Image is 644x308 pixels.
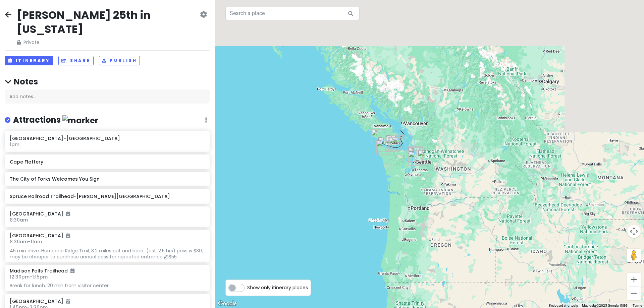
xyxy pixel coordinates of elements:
[99,56,140,66] button: Publish
[406,148,426,168] div: Seattle–Tacoma International Airport
[383,134,403,155] div: Marymere Falls
[627,273,641,286] button: Zoom in
[58,56,93,66] button: Share
[10,176,205,182] h6: The City of Forks Welcomes You Sign
[405,144,425,165] div: Pike Place Market
[247,284,308,291] span: Show only itinerary places
[17,39,199,46] span: Private
[388,133,409,153] div: Olympic National Park Visitor Center
[627,287,641,300] button: Zoom out
[10,248,205,260] div: 45 min drive. Hurricane Ridge Trail, 3.2 miles out and back. (est. 2.5 hrs) pass is $30, may be c...
[10,211,205,217] h6: [GEOGRAPHIC_DATA]
[216,299,238,308] a: Open this area in Google Maps (opens a new window)
[10,283,205,289] div: Break for lunch. 20 min from visitor center.
[374,137,394,157] div: The City of Forks Welcomes You Sign
[62,115,98,126] img: marker
[10,141,19,148] span: 1pm
[369,127,389,147] div: Cape Flattery
[406,144,426,164] div: Seattle Japanese Garden
[13,115,98,126] h4: Attractions
[10,298,205,304] h6: [GEOGRAPHIC_DATA]
[633,304,642,307] a: Terms (opens in new tab)
[216,299,238,308] img: Google
[66,299,70,304] i: Added to itinerary
[405,145,425,165] div: Populus Seattle
[405,144,425,164] div: Seattle Asian Art Museum
[66,211,70,216] i: Added to itinerary
[10,159,205,165] h6: Cape Flattery
[225,7,360,20] input: Search a place
[405,144,425,164] div: Chihuly Garden and Glass
[10,273,48,280] span: 12:30pm - 1:15pm
[582,304,629,307] span: Map data ©2025 Google, INEGI
[17,8,199,36] h2: [PERSON_NAME] 25th in [US_STATE]
[406,148,426,168] div: Hertz Car Rental - Seatac - Seattle-tacoma International Airport (SEA)
[10,233,70,239] h6: [GEOGRAPHIC_DATA]
[10,193,205,199] h6: Spruce Railroad Trailhead-[PERSON_NAME][GEOGRAPHIC_DATA]
[66,233,70,238] i: Added to itinerary
[10,135,205,141] h6: [GEOGRAPHIC_DATA]–[GEOGRAPHIC_DATA]
[388,133,408,153] div: Safeway
[549,303,578,308] button: Keyboard shortcuts
[375,134,395,154] div: 202443 US-101
[70,268,74,273] i: Added to itinerary
[415,147,435,168] div: 49010 SE Middle Fork Rd
[383,133,403,153] div: Spruce Railroad Trailhead-Camp David Junior Road
[627,225,641,238] button: Map camera controls
[5,89,210,104] div: Add notes...
[383,132,403,152] div: 1385 Whiskey Creek Beach Rd
[5,76,210,87] h4: Notes
[10,268,74,274] h6: Madison Falls Trailhead
[5,56,53,66] button: Itinerary
[386,135,406,155] div: Madison Falls Trailhead
[627,249,641,262] button: Drag Pegman onto the map to open Street View
[10,217,28,223] span: 8:30am
[10,238,42,245] span: 8:30am - 11am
